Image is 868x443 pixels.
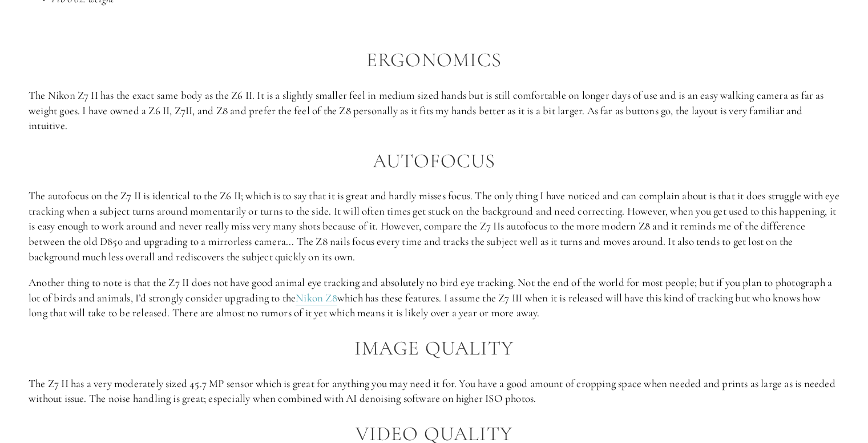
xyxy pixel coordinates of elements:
p: The Nikon Z7 II has the exact same body as the Z6 II. It is a slightly smaller feel in medium siz... [29,88,839,134]
h2: Ergonomics [29,49,839,71]
p: The Z7 II has a very moderately sized 45.7 MP sensor which is great for anything you may need it ... [29,376,839,406]
h2: Autofocus [29,150,839,172]
p: The autofocus on the Z7 II is identical to the Z6 II; which is to say that it is great and hardly... [29,188,839,264]
a: Nikon Z8 [296,291,337,305]
p: Another thing to note is that the Z7 II does not have good animal eye tracking and absolutely no ... [29,275,839,321]
h2: Image Quality [29,337,839,360]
